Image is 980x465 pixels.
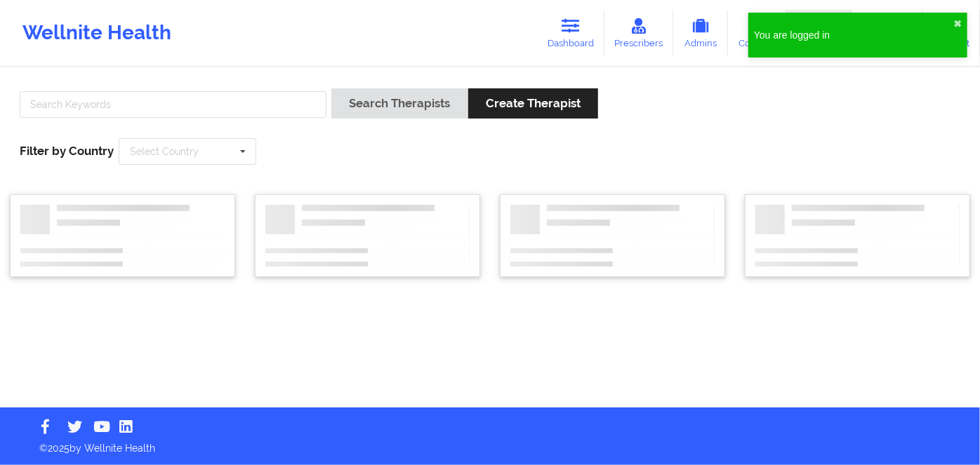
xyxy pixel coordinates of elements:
div: You are logged in [754,28,953,42]
a: Prescribers [604,10,674,56]
div: Select Country [130,147,199,156]
p: © 2025 by Wellnite Health [29,431,951,455]
a: Coaches [728,10,786,56]
a: Admins [673,10,728,56]
a: Dashboard [537,10,604,56]
input: Search Keywords [20,91,326,118]
button: Create Therapist [468,88,598,119]
button: Search Therapists [331,88,468,119]
button: close [953,18,962,29]
span: Filter by Country [20,144,114,158]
